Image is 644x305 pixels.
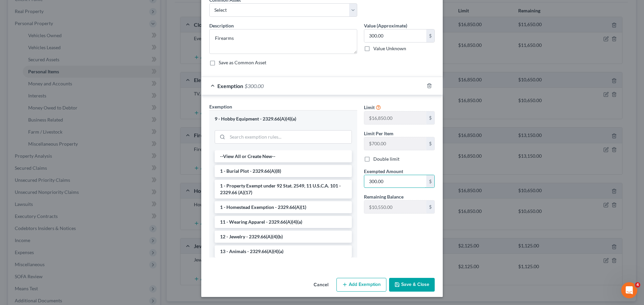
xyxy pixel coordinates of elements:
li: --View All or Create New-- [215,150,352,162]
span: Description [209,23,234,28]
label: Value (Approximate) [364,22,407,29]
span: $300.00 [245,83,264,89]
button: Cancel [308,279,334,292]
input: 0.00 [364,29,426,42]
li: 1 - Burial Plot - 2329.66(A)(8) [215,165,352,177]
label: Limit Per Item [364,130,393,137]
div: $ [426,137,434,150]
li: 13 - Animals - 2329.66(A)(4)(a) [215,245,352,257]
li: 1 - Homestead Exemption - 2329.66(A)(1) [215,201,352,213]
span: Exempted Amount [364,168,403,174]
label: Remaining Balance [364,193,404,200]
span: Exemption [209,104,232,109]
li: 1 - Property Exempt under 92 Stat. 2549, 11 U.S.C.A. 101 - 2329.66 (A)(17) [215,180,352,199]
button: Add Exemption [336,278,386,292]
div: $ [426,201,434,213]
input: -- [364,201,426,213]
iframe: Intercom live chat [621,282,637,298]
span: 4 [635,282,640,288]
span: Exemption [217,83,243,89]
li: 11 - Wearing Apparel - 2329.66(A)(4)(a) [215,216,352,228]
label: Save as Common Asset [219,59,266,66]
div: $ [426,111,434,124]
input: -- [364,137,426,150]
label: Value Unknown [373,45,406,52]
input: -- [364,111,426,124]
div: 9 - Hobby Equipment - 2329.66(A)(4)(a) [215,116,352,122]
input: Search exemption rules... [227,131,352,143]
label: Double limit [373,156,399,162]
button: Save & Close [389,278,435,292]
li: 12 - Jewelry - 2329.66(A)(4)(b) [215,231,352,243]
div: $ [426,175,434,188]
input: 0.00 [364,175,426,188]
div: $ [426,29,434,42]
span: Limit [364,104,375,110]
